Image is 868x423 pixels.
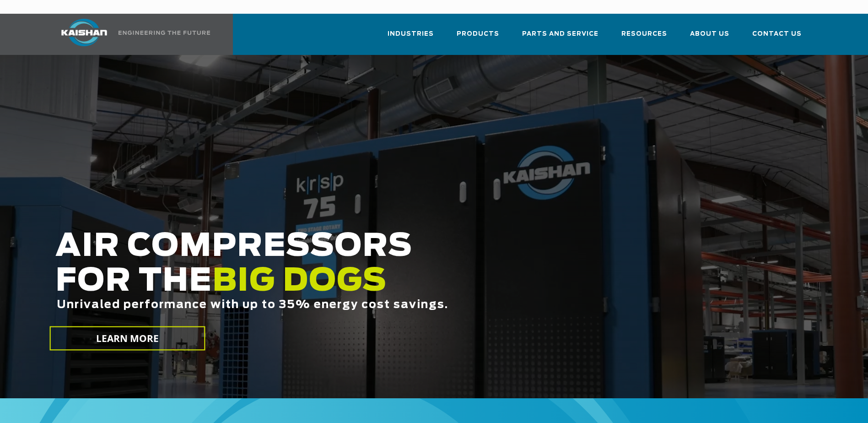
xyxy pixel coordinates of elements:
a: About Us [690,22,729,53]
a: Resources [621,22,667,53]
a: LEARN MORE [49,326,205,351]
img: Engineering the future [119,31,210,35]
span: LEARN MORE [96,332,159,345]
span: About Us [690,29,729,39]
span: Products [457,29,499,39]
h2: AIR COMPRESSORS FOR THE [55,229,685,340]
span: Parts and Service [522,29,598,39]
img: kaishan logo [50,19,119,46]
span: Contact Us [752,29,802,39]
span: Resources [621,29,667,39]
a: Parts and Service [522,22,598,53]
span: BIG DOGS [212,266,387,297]
a: Industries [388,22,434,53]
a: Contact Us [752,22,802,53]
span: Unrivaled performance with up to 35% energy cost savings. [57,299,448,310]
span: Industries [388,29,434,39]
a: Kaishan USA [50,14,212,55]
a: Products [457,22,499,53]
